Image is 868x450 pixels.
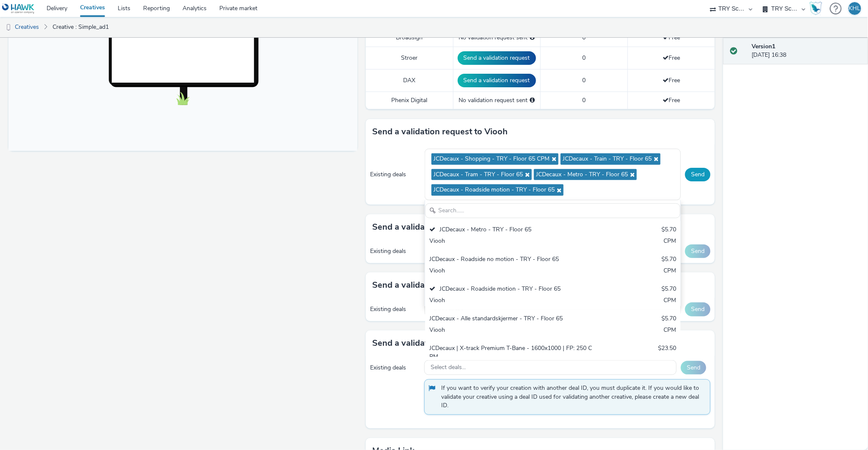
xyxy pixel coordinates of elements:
div: Existing deals [370,170,420,179]
span: Free [663,96,680,104]
div: $23.50 [658,344,676,361]
img: dooh [4,23,13,32]
span: 0 [582,54,586,62]
div: $5.70 [661,285,676,294]
div: Viooh [429,296,592,306]
span: JCDecaux - Train - TRY - Floor 65 [563,156,652,163]
h3: Send a validation request to Viooh [372,125,508,138]
div: KHL [849,2,861,15]
span: Free [663,54,680,62]
h3: Send a validation request to Phenix Digital [372,337,539,350]
div: $5.70 [661,255,676,265]
div: CPM [663,296,676,306]
div: JCDecaux - Roadside motion - TRY - Floor 65 [429,285,592,294]
div: CPM [663,326,676,336]
div: Existing deals [370,247,420,256]
td: Stroer [366,47,453,69]
td: DAX [366,69,453,92]
img: Hawk Academy [810,2,822,15]
a: Creative : Simple_ad1 [48,17,113,37]
span: JCDecaux - Shopping - TRY - Floor 65 CPM [434,156,550,163]
div: CPM [663,237,676,247]
button: Send a validation request [458,74,536,87]
div: [DATE] 16:38 [752,42,861,60]
h3: Send a validation request to MyAdbooker [372,279,536,292]
div: JCDecaux - Alle standardskjermer - TRY - Floor 65 [429,314,592,324]
h3: Send a validation request to Broadsign [372,221,525,233]
span: 0 [582,76,586,84]
button: Send [685,244,710,258]
button: Send [685,168,710,181]
span: Free [663,33,680,42]
div: CPM [663,267,676,276]
td: Broadsign [366,29,453,47]
a: Hawk Academy [810,2,826,15]
div: No validation request sent [458,96,536,105]
div: JCDecaux - Roadside no motion - TRY - Floor 65 [429,255,592,265]
span: JCDecaux - Tram - TRY - Floor 65 [434,171,523,178]
td: Phenix Digital [366,92,453,109]
div: $5.70 [661,225,676,235]
strong: Version 1 [752,42,776,50]
div: Viooh [429,326,592,336]
button: Send a validation request [458,51,536,65]
span: JCDecaux - Metro - TRY - Floor 65 [536,171,628,178]
span: If you want to verify your creation with another deal ID, you must duplicate it. If you would lik... [442,384,702,410]
div: JCDecaux - Metro - TRY - Floor 65 [429,225,592,235]
div: Existing deals [370,305,420,314]
button: Send [685,303,710,316]
div: JCDecaux | X-track Premium T-Bane - 1600x1000 | FP: 250 CPM [429,344,592,361]
span: 0 [582,33,586,42]
img: undefined Logo [2,3,35,14]
div: Please select a deal below and click on Send to send a validation request to Broadsign. [530,33,535,42]
div: Viooh [429,237,592,247]
div: $5.70 [661,314,676,324]
span: Free [663,76,680,84]
input: Search...... [425,203,680,218]
span: Select deals... [431,364,466,371]
div: Please select a deal below and click on Send to send a validation request to Phenix Digital. [530,96,535,105]
div: Existing deals [370,364,420,372]
div: Viooh [429,267,592,276]
button: Send [681,361,706,375]
div: No validation request sent [458,33,536,42]
span: JCDecaux - Roadside motion - TRY - Floor 65 [434,186,555,194]
span: 0 [582,96,586,104]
